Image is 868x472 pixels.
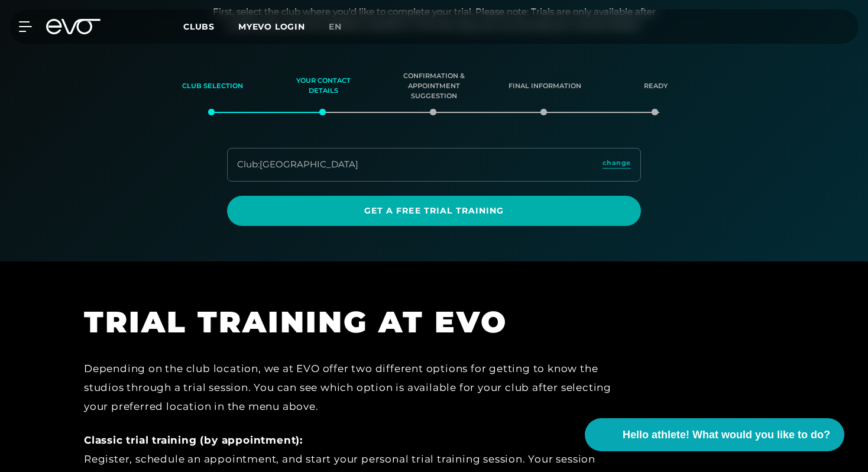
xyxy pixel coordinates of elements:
[84,304,507,340] font: TRIAL TRAINING AT EVO
[364,205,504,216] font: Get a free trial training
[329,20,356,34] a: en
[329,21,342,32] font: en
[84,363,611,413] font: Depending on the club location, we at EVO offer two different options for getting to know the stu...
[258,159,260,170] font: :
[644,82,668,90] font: Ready
[623,429,830,441] font: Hello athlete! What would you like to do?
[585,418,844,451] button: Hello athlete! What would you like to do?
[238,21,305,32] a: MYEVO LOGIN
[182,82,243,90] font: Club selection
[296,76,351,95] font: Your contact details
[509,82,581,90] font: Final information
[403,72,465,100] font: Confirmation & appointment suggestion
[183,21,215,32] font: Clubs
[260,159,358,170] font: [GEOGRAPHIC_DATA]
[227,196,641,226] a: Get a free trial training
[183,21,238,32] a: Clubs
[237,159,258,170] font: Club
[603,158,631,172] a: change
[84,434,303,446] font: Classic trial training (by appointment):
[603,159,631,167] font: change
